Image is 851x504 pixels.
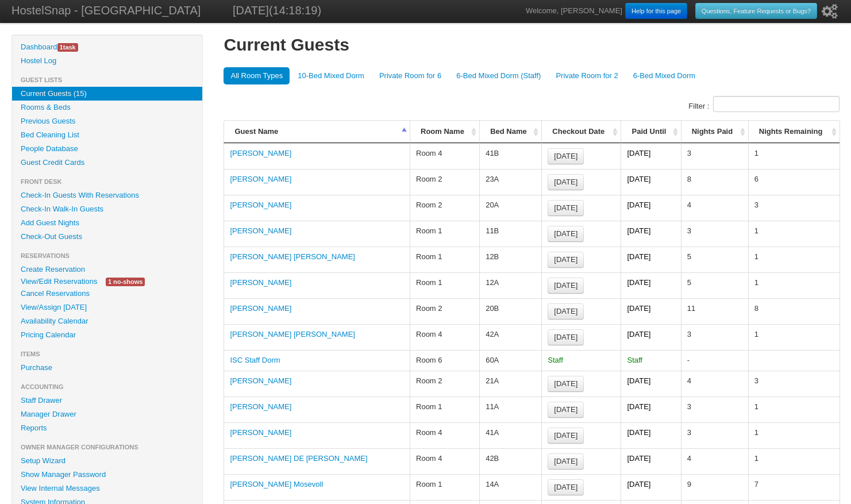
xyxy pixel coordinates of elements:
td: Room 1 [410,272,479,298]
td: 11B [479,221,541,247]
a: [PERSON_NAME] [230,201,291,209]
li: Reservations [12,249,202,263]
td: 60A [479,350,541,371]
a: Check-In Guests With Reservations [12,188,202,202]
td: Room 4 [410,324,479,350]
th: Checkout Date: activate to sort column ascending [541,121,621,143]
a: Bed Cleaning List [12,128,202,142]
a: [DATE] [548,376,584,392]
a: Purchase [12,361,202,375]
a: Rooms & Beds [12,101,202,114]
td: 3 [681,221,748,247]
th: Guest Name: activate to sort column descending [224,121,410,143]
span: 1 no-shows [106,278,145,286]
td: 7 [748,474,840,500]
a: [PERSON_NAME] [230,226,291,235]
a: 6-Bed Mixed Dorm (Staff) [449,67,548,84]
td: [DATE] [621,272,680,298]
a: Staff Drawer [12,394,202,407]
a: [DATE] [548,453,584,470]
td: [DATE] [621,448,680,474]
span: [DATE] [554,255,577,264]
a: [DATE] [548,303,584,320]
a: [DATE] [548,174,584,190]
a: Show Manager Password [12,468,202,482]
td: [DATE] [621,247,680,272]
a: [PERSON_NAME] Mosevoll [230,480,323,488]
span: [DATE] [554,203,577,212]
td: 4 [681,448,748,474]
td: 5 [681,272,748,298]
td: 1 [748,448,840,474]
a: [PERSON_NAME] DE [PERSON_NAME] [230,454,367,463]
td: Room 4 [410,143,479,169]
a: Check-Out Guests [12,230,202,244]
span: [DATE] [554,281,577,290]
td: 20A [479,195,541,221]
li: Items [12,347,202,361]
a: All Room Types [224,67,290,84]
a: Manager Drawer [12,407,202,421]
td: 1 [748,422,840,448]
td: 4 [681,371,748,397]
a: Check-In Walk-In Guests [12,202,202,216]
li: Owner Manager Configurations [12,440,202,454]
a: Cancel Reservations [12,287,202,301]
td: 12B [479,247,541,272]
a: [DATE] [548,402,584,418]
td: - [681,350,748,371]
a: [DATE] [548,479,584,495]
td: Room 2 [410,298,479,324]
td: 11A [479,397,541,422]
li: Accounting [12,380,202,394]
a: [DATE] [548,329,584,345]
td: 12A [479,272,541,298]
td: 1 [748,324,840,350]
td: 3 [681,324,748,350]
td: 5 [681,247,748,272]
span: (14:18:19) [269,4,321,17]
td: 14A [479,474,541,500]
a: Create Reservation [12,263,202,276]
td: Room 2 [410,371,479,397]
a: Dashboard1task [12,40,202,54]
td: [DATE] [621,143,680,169]
span: [DATE] [554,333,577,341]
td: 1 [748,247,840,272]
a: [PERSON_NAME] [230,149,291,157]
td: 41A [479,422,541,448]
a: [DATE] [548,200,584,216]
td: 42B [479,448,541,474]
td: [DATE] [621,324,680,350]
td: 1 [748,221,840,247]
li: Guest Lists [12,73,202,87]
td: 11 [681,298,748,324]
a: Current Guests (15) [12,87,202,101]
a: Questions, Feature Requests or Bugs? [695,3,817,19]
a: View/Assign [DATE] [12,301,202,314]
span: [DATE] [554,405,577,414]
a: Private Room for 6 [372,67,448,84]
span: task [57,43,78,52]
td: 4 [681,195,748,221]
td: Staff [621,350,680,371]
td: 20B [479,298,541,324]
input: Filter : [713,96,840,112]
td: Room 2 [410,169,479,195]
a: [PERSON_NAME] [230,304,291,313]
span: [DATE] [554,483,577,491]
li: Front Desk [12,175,202,188]
a: Guest Credit Cards [12,156,202,170]
th: Bed Name: activate to sort column ascending [479,121,541,143]
label: Filter : [688,96,840,117]
a: Reports [12,421,202,435]
th: Paid Until: activate to sort column ascending [621,121,680,143]
a: [PERSON_NAME] [230,175,291,183]
td: 8 [748,298,840,324]
a: Availability Calendar [12,314,202,328]
a: 6-Bed Mixed Dorm [626,67,702,84]
td: Room 1 [410,474,479,500]
a: [DATE] [548,226,584,242]
td: 3 [681,397,748,422]
td: 23A [479,169,541,195]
